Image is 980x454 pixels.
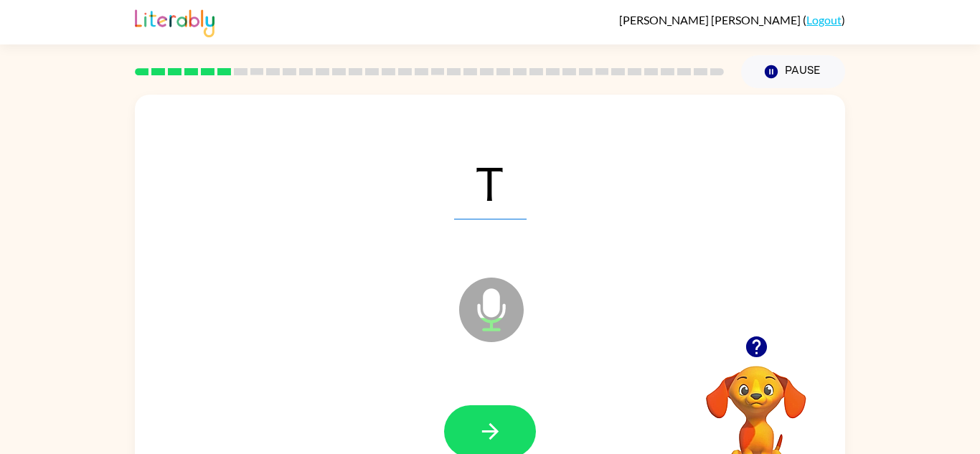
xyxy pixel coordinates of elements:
[806,13,842,27] a: Logout
[619,13,845,27] div: ( )
[741,55,845,88] button: Pause
[619,13,803,27] span: [PERSON_NAME] [PERSON_NAME]
[135,6,215,37] img: Literably
[454,145,527,219] span: T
